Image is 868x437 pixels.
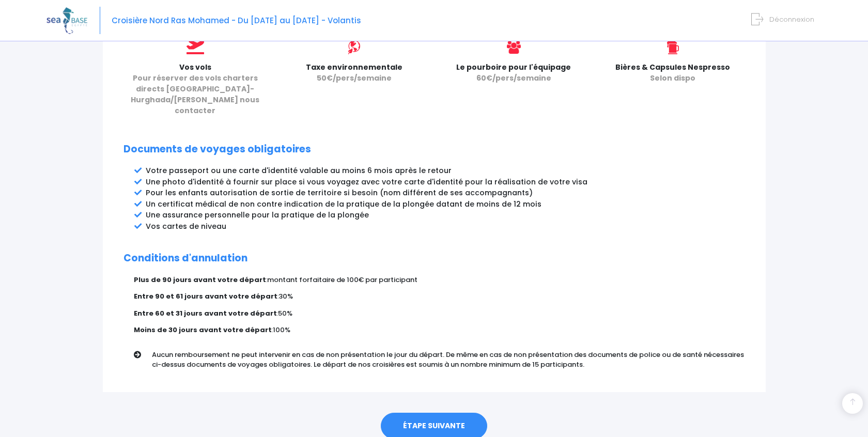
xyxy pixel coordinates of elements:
[134,275,266,285] strong: Plus de 90 jours avant votre départ
[112,15,361,26] span: Croisière Nord Ras Mohamed - Du [DATE] au [DATE] - Volantis
[123,253,745,264] h2: Conditions d'annulation
[134,291,277,301] strong: Entre 90 et 61 jours avant votre départ
[146,177,745,188] li: Une photo d'identité à fournir sur place si vous voyagez avec votre carte d'identité pour la réal...
[317,73,392,83] span: 50€/pers/semaine
[152,350,752,370] p: Aucun remboursement ne peut intervenir en cas de non présentation le jour du départ. De même en c...
[134,291,745,302] p: :
[667,40,679,54] img: icon_biere.svg
[442,62,585,84] p: Le pourboire pour l'équipage
[123,144,745,155] h2: Documents de voyages obligatoires
[146,188,745,198] li: Pour les enfants autorisation de sortie de territoire si besoin (nom différent de ses accompagnants)
[134,325,272,335] strong: Moins de 30 jours avant votre départ
[146,221,745,232] li: Vos cartes de niveau
[146,199,745,210] li: Un certificat médical de non contre indication de la pratique de la plongée datant de moins de 12...
[507,40,521,54] img: icon_users@2x.png
[273,325,290,335] span: 100%
[601,62,745,84] p: Bières & Capsules Nespresso
[347,40,361,54] img: icon_environment.svg
[146,165,745,176] li: Votre passeport ou une carte d'identité valable au moins 6 mois après le retour
[283,62,426,84] p: Taxe environnementale
[187,40,204,54] img: icon_vols.svg
[278,291,293,301] span: 30%
[769,14,814,24] span: Déconnexion
[267,275,417,285] span: montant forfaitaire de 100€ par participant
[278,308,292,318] span: 50%
[134,275,745,285] p: :
[650,73,695,83] span: Selon dispo
[123,62,267,116] p: Vos vols
[134,325,745,335] p: :
[131,73,259,116] span: Pour réserver des vols charters directs [GEOGRAPHIC_DATA]-Hurghada/[PERSON_NAME] nous contacter
[134,308,277,318] strong: Entre 60 et 31 jours avant votre départ
[146,210,745,221] li: Une assurance personnelle pour la pratique de la plongée
[134,308,745,319] p: :
[476,73,551,83] span: 60€/pers/semaine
